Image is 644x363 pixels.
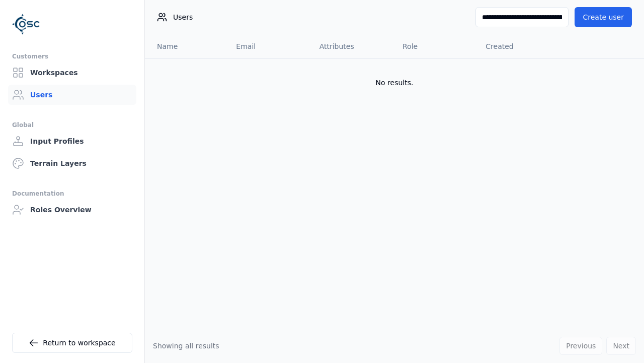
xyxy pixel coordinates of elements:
a: Roles Overview [8,200,136,220]
th: Email [228,34,311,58]
div: Documentation [12,188,132,200]
th: Attributes [311,34,394,58]
th: Name [145,34,228,58]
a: Terrain Layers [8,153,136,173]
th: Created [477,34,560,58]
a: Input Profiles [8,131,136,151]
a: Users [8,85,136,105]
span: Showing all results [153,342,219,350]
a: Workspaces [8,63,136,83]
td: No results. [145,58,644,107]
button: Create user [575,7,632,27]
span: Users [173,12,193,22]
img: Logo [12,10,40,38]
th: Role [394,34,477,58]
a: Return to workspace [12,333,132,353]
div: Global [12,119,132,131]
div: Customers [12,50,132,63]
